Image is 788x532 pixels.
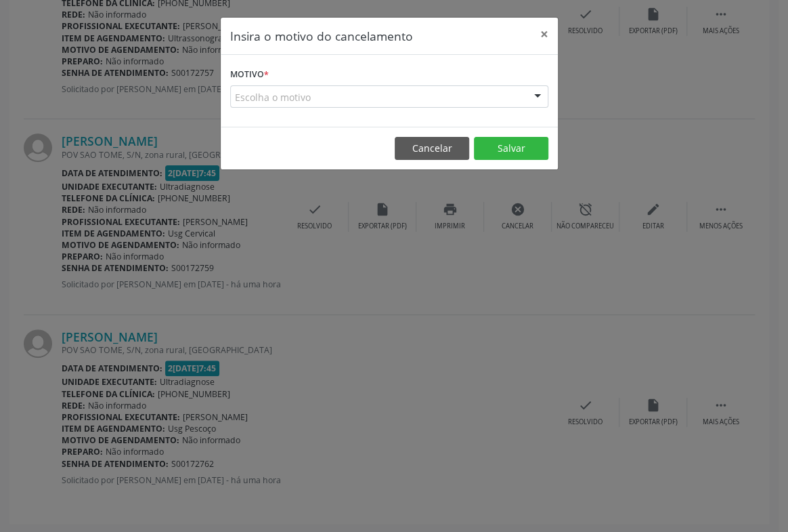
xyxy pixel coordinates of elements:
[230,27,413,45] h5: Insira o motivo do cancelamento
[235,90,311,104] span: Escolha o motivo
[230,64,269,85] label: Motivo
[474,137,548,160] button: Salvar
[395,137,469,160] button: Cancelar
[531,18,558,51] button: Close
